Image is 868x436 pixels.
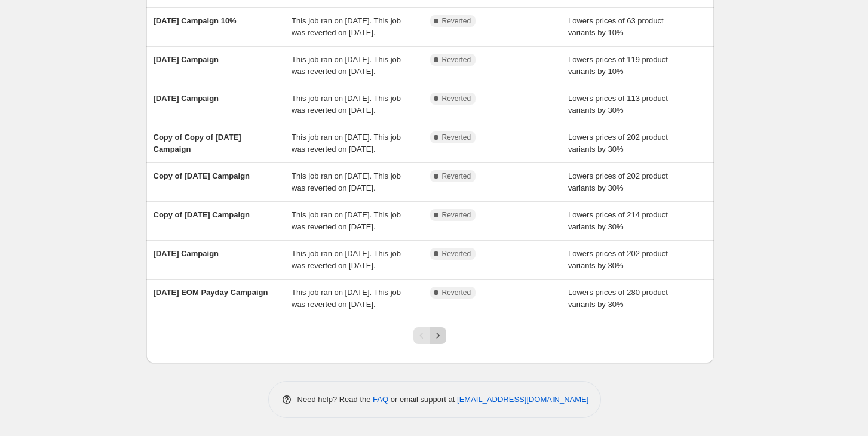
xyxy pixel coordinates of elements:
a: [EMAIL_ADDRESS][DOMAIN_NAME] [457,395,588,404]
span: This job ran on [DATE]. This job was reverted on [DATE]. [292,171,401,192]
span: Copy of [DATE] Campaign [154,210,250,219]
span: or email support at [388,395,457,404]
span: Reverted [442,210,471,220]
span: Lowers prices of 202 product variants by 30% [568,249,668,270]
span: Need help? Read the [297,395,373,404]
span: [DATE] Campaign 10% [154,16,237,25]
span: Lowers prices of 119 product variants by 10% [568,55,668,76]
span: [DATE] EOM Payday Campaign [154,288,268,297]
span: This job ran on [DATE]. This job was reverted on [DATE]. [292,210,401,231]
span: Reverted [442,171,471,181]
span: Lowers prices of 63 product variants by 10% [568,16,664,37]
span: Reverted [442,55,471,65]
span: [DATE] Campaign [154,94,219,103]
span: Copy of [DATE] Campaign [154,171,250,180]
span: Copy of Copy of [DATE] Campaign [154,133,241,153]
span: Reverted [442,133,471,142]
span: Lowers prices of 214 product variants by 30% [568,210,668,231]
span: Lowers prices of 280 product variants by 30% [568,288,668,309]
button: Next [430,327,446,344]
a: FAQ [373,395,388,404]
span: This job ran on [DATE]. This job was reverted on [DATE]. [292,249,401,270]
span: [DATE] Campaign [154,249,219,258]
span: This job ran on [DATE]. This job was reverted on [DATE]. [292,55,401,76]
span: Reverted [442,288,471,297]
span: Lowers prices of 113 product variants by 30% [568,94,668,115]
span: Reverted [442,249,471,259]
span: This job ran on [DATE]. This job was reverted on [DATE]. [292,94,401,115]
span: This job ran on [DATE]. This job was reverted on [DATE]. [292,288,401,309]
span: This job ran on [DATE]. This job was reverted on [DATE]. [292,16,401,37]
span: [DATE] Campaign [154,55,219,64]
span: Reverted [442,16,471,26]
span: Lowers prices of 202 product variants by 30% [568,171,668,192]
span: Lowers prices of 202 product variants by 30% [568,133,668,153]
span: Reverted [442,94,471,103]
nav: Pagination [413,327,446,344]
span: This job ran on [DATE]. This job was reverted on [DATE]. [292,133,401,153]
